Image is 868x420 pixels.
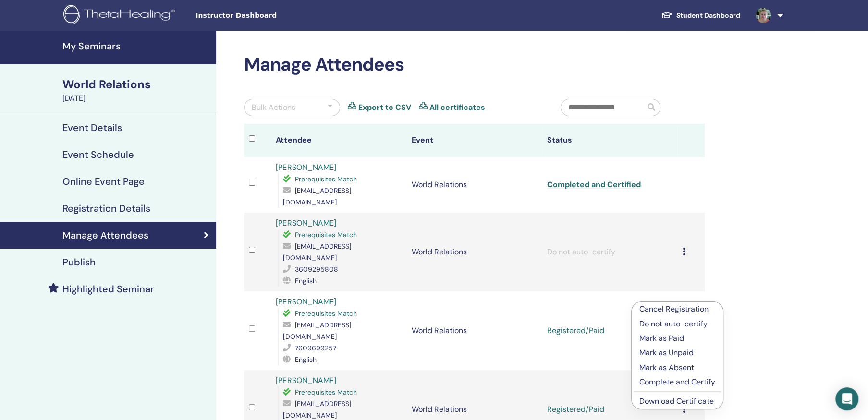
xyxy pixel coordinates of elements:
[294,388,356,396] span: Prerequisites Match
[294,230,356,239] span: Prerequisites Match
[429,102,485,113] a: All certificates
[283,186,351,206] span: [EMAIL_ADDRESS][DOMAIN_NAME]
[244,54,705,76] h2: Manage Attendees
[62,176,145,187] h4: Online Event Page
[62,229,148,241] h4: Manage Attendees
[639,396,714,406] a: Download Certificate
[276,162,336,172] a: [PERSON_NAME]
[57,76,216,104] a: World Relations[DATE]
[639,362,715,373] p: Mark as Absent
[294,344,336,352] span: 7609699257
[283,399,351,420] span: [EMAIL_ADDRESS][DOMAIN_NAME]
[547,180,640,190] a: Completed and Certified
[406,157,542,213] td: World Relations
[62,93,210,104] div: [DATE]
[639,318,715,330] p: Do not auto-certify
[276,375,336,385] a: [PERSON_NAME]
[294,355,316,364] span: English
[406,213,542,291] td: World Relations
[62,122,122,133] h4: Event Details
[276,218,336,228] a: [PERSON_NAME]
[294,309,356,318] span: Prerequisites Match
[294,265,338,274] span: 3609295808
[196,11,340,21] span: Instructor Dashboard
[283,321,351,341] span: [EMAIL_ADDRESS][DOMAIN_NAME]
[639,376,715,388] p: Complete and Certify
[62,203,150,214] h4: Registration Details
[63,5,178,26] img: logo.png
[294,276,316,285] span: English
[276,297,336,307] a: [PERSON_NAME]
[639,347,715,359] p: Mark as Unpaid
[252,102,295,113] div: Bulk Actions
[62,40,210,52] h4: My Seminars
[62,76,210,93] div: World Relations
[62,149,134,160] h4: Event Schedule
[835,387,858,410] div: Open Intercom Messenger
[653,7,748,24] a: Student Dashboard
[62,283,154,295] h4: Highlighted Seminar
[406,291,542,370] td: World Relations
[358,102,411,113] a: Export to CSV
[661,11,672,19] img: graduation-cap-white.svg
[639,333,715,344] p: Mark as Paid
[271,124,406,157] th: Attendee
[283,242,351,262] span: [EMAIL_ADDRESS][DOMAIN_NAME]
[542,124,677,157] th: Status
[756,8,771,23] img: default.png
[62,256,96,268] h4: Publish
[294,175,356,183] span: Prerequisites Match
[406,124,542,157] th: Event
[639,303,715,315] p: Cancel Registration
